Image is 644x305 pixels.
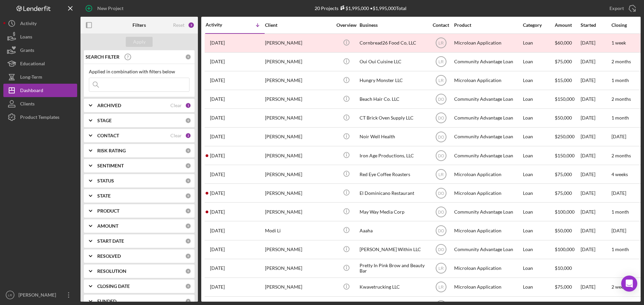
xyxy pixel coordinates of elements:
[206,22,235,27] div: Activity
[210,209,225,215] time: 2025-10-01 15:06
[3,110,77,124] button: Product Templates
[438,191,444,196] text: DO
[20,17,37,32] div: Activity
[581,222,611,239] div: [DATE]
[265,165,332,183] div: [PERSON_NAME]
[454,53,521,71] div: Community Advantage Loan
[581,109,611,127] div: [DATE]
[360,241,427,258] div: [PERSON_NAME] Within LLC
[581,22,611,28] div: Started
[555,190,572,196] span: $75,000
[210,78,225,83] time: 2025-10-09 14:51
[555,59,572,64] span: $75,000
[360,222,427,239] div: Aaaha
[611,59,631,64] time: 2 months
[454,147,521,164] div: Community Advantage Loan
[454,222,521,239] div: Microloan Application
[428,22,453,28] div: Contact
[523,128,554,146] div: Loan
[438,210,444,214] text: DO
[8,293,12,297] text: LR
[210,265,225,271] time: 2025-09-10 17:22
[210,40,225,46] time: 2025-10-10 12:51
[97,193,111,199] b: STATE
[611,40,626,46] time: 1 week
[3,84,77,97] a: Dashboard
[3,97,77,110] a: Clients
[173,22,184,28] div: Reset
[611,209,629,215] time: 1 month
[133,37,146,47] div: Apply
[581,147,611,164] div: [DATE]
[20,84,43,99] div: Dashboard
[97,269,126,274] b: RESOLUTION
[581,278,611,296] div: [DATE]
[210,134,225,139] time: 2025-10-06 23:44
[210,284,225,290] time: 2025-09-03 17:57
[210,115,225,121] time: 2025-10-07 12:08
[185,238,191,244] div: 0
[185,253,191,259] div: 0
[86,54,119,60] b: SEARCH FILTER
[210,59,225,64] time: 2025-10-10 02:16
[17,288,60,303] div: [PERSON_NAME]
[3,44,77,57] button: Grants
[210,96,225,102] time: 2025-10-07 15:08
[97,163,124,168] b: SENTIMENT
[360,278,427,296] div: Kwavetrucking LLC
[611,228,626,233] time: [DATE]
[265,241,332,258] div: [PERSON_NAME]
[360,90,427,108] div: Beach Hair Co. LLC
[360,109,427,127] div: CT Brick Oven Supply LLC
[611,284,628,290] time: 2 weeks
[523,72,554,89] div: Loan
[185,102,191,108] div: 1
[210,228,225,233] time: 2025-09-23 01:33
[80,2,130,15] button: New Project
[210,247,225,252] time: 2025-09-14 19:50
[265,203,332,221] div: [PERSON_NAME]
[611,96,631,102] time: 2 months
[126,37,153,47] button: Apply
[555,22,580,28] div: Amount
[454,109,521,127] div: Community Advantage Loan
[555,153,575,158] span: $150,000
[454,90,521,108] div: Community Advantage Loan
[3,57,77,70] button: Educational
[555,115,572,121] span: $50,000
[581,34,611,52] div: [DATE]
[265,90,332,108] div: [PERSON_NAME]
[555,134,575,139] span: $250,000
[581,72,611,89] div: [DATE]
[438,78,444,83] text: LR
[555,265,572,271] span: $10,000
[360,34,427,52] div: Cornbread26 Food Co, LLC
[185,268,191,274] div: 0
[454,34,521,52] div: Microloan Application
[265,278,332,296] div: [PERSON_NAME]
[97,178,114,183] b: STATUS
[438,247,444,252] text: DO
[97,148,126,153] b: RISK RATING
[97,253,121,259] b: RESOLVED
[3,70,77,84] button: Long-Term
[621,276,637,292] div: Open Intercom Messenger
[438,116,444,121] text: DO
[185,148,191,154] div: 0
[170,103,182,108] div: Clear
[555,34,580,52] div: $60,000
[360,22,427,28] div: Business
[603,2,641,15] button: Export
[581,90,611,108] div: [DATE]
[265,109,332,127] div: [PERSON_NAME]
[3,288,77,302] button: LR[PERSON_NAME]
[611,171,628,177] time: 4 weeks
[185,283,191,289] div: 0
[611,246,629,252] time: 1 month
[132,22,146,28] b: Filters
[523,222,554,239] div: Loan
[581,241,611,258] div: [DATE]
[265,259,332,277] div: [PERSON_NAME]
